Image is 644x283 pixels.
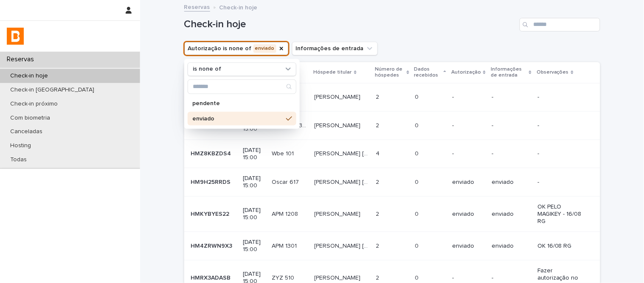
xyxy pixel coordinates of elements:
[272,241,298,250] p: APM 1301
[492,243,531,250] p: enviado
[537,122,586,129] p: -
[184,83,600,111] tr: BC-5r6rxZKoZBC-5r6rxZKoZ [DATE] 15:00Tulip 705Tulip 705 [PERSON_NAME][PERSON_NAME] 22 00 ---
[376,209,381,218] p: 2
[537,243,586,250] p: OK 16/08 RG
[452,243,485,250] p: enviado
[272,273,296,282] p: ZYZ 510
[376,241,381,250] p: 2
[193,66,222,73] p: is none of
[415,209,421,218] p: 0
[452,179,485,186] p: enviado
[272,209,300,218] p: APM 1208
[184,18,516,31] h1: Check-in hoje
[492,150,531,157] p: -
[492,122,531,129] p: -
[415,241,421,250] p: 0
[3,72,55,80] p: Check-in hoje
[315,241,371,250] p: Lucas Costa Araujo
[3,114,57,122] p: Com biometria
[315,92,363,101] p: [PERSON_NAME]
[193,100,283,106] p: pendente
[491,65,527,80] p: Informações de entrada
[193,115,283,121] p: enviado
[243,207,265,221] p: [DATE] 15:00
[243,175,265,189] p: [DATE] 15:00
[314,68,352,77] p: Hóspede titular
[537,179,586,186] p: -
[452,150,485,157] p: -
[191,149,233,157] p: HMZ8KBZDS4
[219,2,258,11] p: Check-in hoje
[292,42,378,55] button: Informações de entrada
[3,128,49,135] p: Canceladas
[492,211,531,218] p: enviado
[184,42,289,55] button: Autorização
[191,241,234,250] p: HM4ZRWN9X3
[315,177,371,186] p: Mario Vitor Carmezim
[415,92,421,101] p: 0
[452,274,485,282] p: -
[537,68,569,77] p: Observações
[315,209,363,218] p: Edgar Alcantara Guerrero
[184,168,600,197] tr: HM9H25RRDSHM9H25RRDS [DATE] 15:00Oscar 617Oscar 617 [PERSON_NAME] [PERSON_NAME][PERSON_NAME] [PER...
[188,79,296,94] div: Search
[188,80,296,93] input: Search
[376,92,381,101] p: 2
[191,273,233,282] p: HMRX3ADASB
[537,150,586,157] p: -
[3,55,41,63] p: Reservas
[243,239,265,253] p: [DATE] 15:00
[3,86,101,94] p: Check-in [GEOGRAPHIC_DATA]
[184,196,600,232] tr: HMKYBYES22HMKYBYES22 [DATE] 15:00APM 1208APM 1208 [PERSON_NAME][PERSON_NAME] 22 00 enviadoenviado...
[272,177,301,186] p: Oscar 617
[492,94,531,101] p: -
[184,2,210,11] a: Reservas
[520,18,600,31] input: Search
[376,273,381,282] p: 2
[7,28,24,45] img: zVaNuJHRTjyIjT5M9Xd5
[3,156,34,163] p: Todas
[451,68,481,77] p: Autorização
[315,120,363,129] p: [PERSON_NAME]
[492,179,531,186] p: enviado
[537,203,586,225] p: OK PELO MAGIKEY - 16/08 RG
[415,273,421,282] p: 0
[184,232,600,260] tr: HM4ZRWN9X3HM4ZRWN9X3 [DATE] 15:00APM 1301APM 1301 [PERSON_NAME] [PERSON_NAME][PERSON_NAME] [PERSO...
[376,177,381,186] p: 2
[376,120,381,129] p: 2
[452,94,485,101] p: -
[3,100,65,108] p: Check-in próximo
[3,142,38,149] p: Hosting
[537,94,586,101] p: -
[415,177,421,186] p: 0
[191,177,233,186] p: HM9H25RRDS
[492,274,531,282] p: -
[184,111,600,140] tr: BC-5yvnPjjzABC-5yvnPjjzA [DATE] 15:00Setin Se 1310Setin Se 1310 [PERSON_NAME][PERSON_NAME] 22 00 ---
[315,149,371,157] p: Ana Carolina Paci
[184,140,600,168] tr: HMZ8KBZDS4HMZ8KBZDS4 [DATE] 15:00Wbe 101Wbe 101 [PERSON_NAME] [PERSON_NAME][PERSON_NAME] [PERSON_...
[452,211,485,218] p: enviado
[375,65,405,80] p: Número de hóspedes
[376,149,382,157] p: 4
[315,273,363,282] p: [PERSON_NAME]
[415,120,421,129] p: 0
[452,122,485,129] p: -
[415,149,421,157] p: 0
[243,147,265,161] p: [DATE] 15:00
[414,65,442,80] p: Dados recebidos
[272,149,295,157] p: Wbe 101
[191,209,231,218] p: HMKYBYES22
